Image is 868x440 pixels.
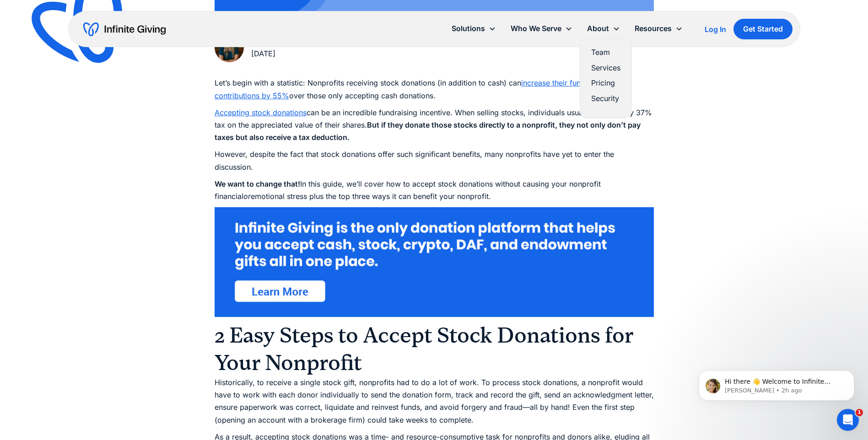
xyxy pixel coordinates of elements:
[733,19,793,39] a: Get Started
[856,409,863,416] span: 1
[215,33,313,62] a: [PERSON_NAME][DATE]
[591,62,620,74] a: Services
[591,77,620,89] a: Pricing
[215,376,654,426] p: Historically, to receive a single stock gift, nonprofits had to do a lot of work. To process stoc...
[251,48,313,60] div: [DATE]
[215,108,307,117] a: Accepting stock donations
[444,19,503,38] div: Solutions
[580,38,632,118] nav: About
[215,148,654,173] p: However, despite the fact that stock donations offer such significant benefits, many nonprofits h...
[705,26,726,33] div: Log In
[705,24,726,35] a: Log In
[452,22,485,35] div: Solutions
[215,107,654,144] p: can be an incredible fundraising incentive. When selling stocks, individuals usually have to pay ...
[503,19,580,38] div: Who We Serve
[215,78,608,100] a: increase their fundraising contributions by 55%
[215,207,654,317] img: Click this image to learn more about Infinite Giving's donation platform, which nonprofits can us...
[243,192,251,201] em: or
[83,22,166,37] a: home
[215,178,654,203] p: In this guide, we’ll cover how to accept stock donations without causing your nonprofit financial...
[837,409,859,431] iframe: Intercom live chat
[685,351,868,415] iframe: Intercom notifications message
[587,22,609,35] div: About
[627,19,690,38] div: Resources
[635,22,672,35] div: Resources
[215,77,654,102] p: Let’s begin with a statistic: Nonprofits receiving stock donations (in addition to cash) can over...
[591,92,620,105] a: Security
[215,179,300,188] strong: We want to change that!
[511,22,561,35] div: Who We Serve
[215,120,641,142] strong: But if they donate those stocks directly to a nonprofit, they not only don’t pay taxes but also r...
[580,19,627,38] div: About
[215,322,654,376] h2: 2 Easy Steps to Accept Stock Donations for Your Nonprofit
[591,46,620,59] a: Team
